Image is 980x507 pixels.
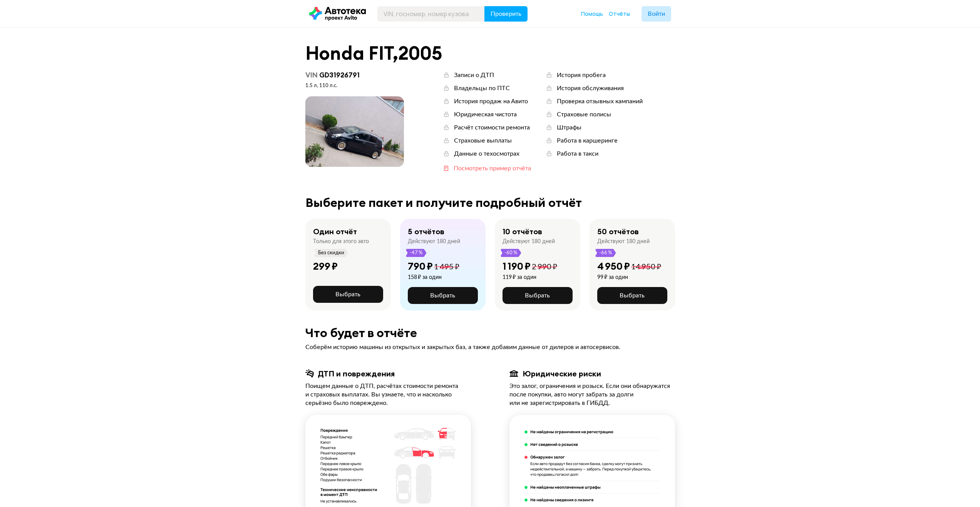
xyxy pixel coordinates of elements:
[454,110,517,119] div: Юридическая чистота
[408,260,433,272] div: 790 ₽
[313,238,369,245] div: Только для этого авто
[409,249,423,257] span: -47 %
[648,11,665,17] span: Войти
[442,164,531,173] a: Посмотреть пример отчёта
[377,6,485,22] input: VIN, госномер, номер кузова
[305,43,675,63] div: Honda FIT , 2005
[484,6,528,22] button: Проверить
[597,274,661,281] div: 99 ₽ за один
[503,287,573,304] button: Выбрать
[408,238,460,245] div: Действуют 180 дней
[631,263,661,271] span: 14 950 ₽
[532,263,557,271] span: 2 990 ₽
[609,10,630,18] a: Отчёты
[503,260,531,272] div: 1 190 ₽
[408,227,444,237] div: 5 отчётов
[491,11,521,17] span: Проверить
[454,123,530,132] div: Расчёт стоимости ремонта
[454,97,528,106] div: История продаж на Авито
[557,123,581,132] div: Штрафы
[557,110,611,119] div: Страховые полисы
[597,260,630,272] div: 4 950 ₽
[408,274,459,281] div: 158 ₽ за один
[642,6,671,22] button: Войти
[454,164,531,173] div: Посмотреть пример отчёта
[581,10,603,18] a: Помощь
[305,71,318,79] span: VIN
[523,369,601,379] div: Юридические риски
[509,382,675,407] div: Это залог, ограничения и розыск. Если они обнаружатся после покупки, авто могут забрать за долги ...
[408,287,478,304] button: Выбрать
[305,343,675,351] div: Соберём историю машины из открытых и закрытых баз, а также добавим данные от дилеров и автосервисов.
[313,227,357,237] div: Один отчёт
[313,286,383,303] button: Выбрать
[597,287,667,304] button: Выбрать
[318,369,395,379] div: ДТП и повреждения
[503,238,555,245] div: Действуют 180 дней
[430,292,455,299] span: Выбрать
[557,71,606,79] div: История пробега
[504,249,518,257] span: -60 %
[454,149,519,158] div: Данные о техосмотрах
[597,227,639,237] div: 50 отчётов
[503,274,557,281] div: 119 ₽ за один
[434,263,459,271] span: 1 495 ₽
[335,291,360,297] span: Выбрать
[305,326,675,340] div: Что будет в отчёте
[305,196,675,210] div: Выберите пакет и получите подробный отчёт
[454,71,494,79] div: Записи о ДТП
[599,249,613,257] span: -66 %
[557,149,598,158] div: Работа в такси
[525,292,550,299] span: Выбрать
[305,382,471,407] div: Поищем данные о ДТП, расчётах стоимости ремонта и страховых выплатах. Вы узнаете, что и насколько...
[454,84,510,92] div: Владельцы по ПТС
[557,97,643,106] div: Проверка отзывных кампаний
[503,227,542,237] div: 10 отчётов
[557,136,618,145] div: Работа в каршеринге
[313,260,338,272] div: 299 ₽
[454,136,512,145] div: Страховые выплаты
[609,10,630,17] span: Отчёты
[581,10,603,17] span: Помощь
[557,84,624,92] div: История обслуживания
[620,292,645,299] span: Выбрать
[305,82,404,89] div: 1.5 л, 110 л.c.
[305,71,404,79] div: GD31926791
[318,249,345,257] span: Без скидки
[597,238,650,245] div: Действуют 180 дней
